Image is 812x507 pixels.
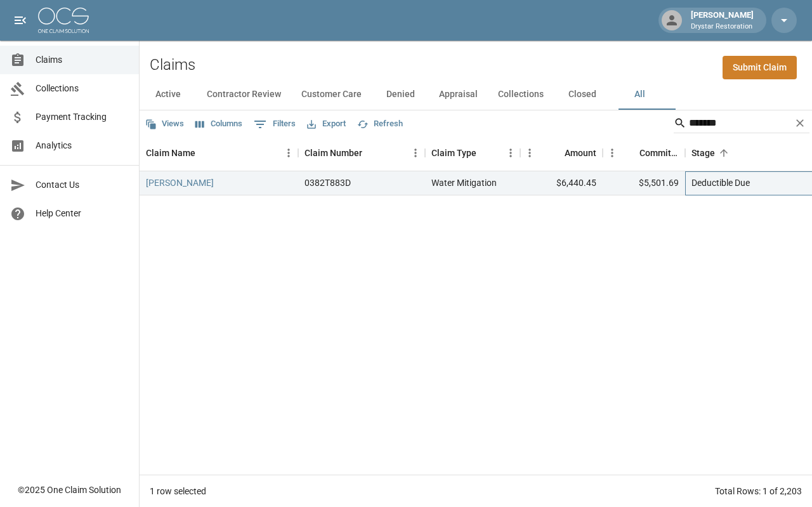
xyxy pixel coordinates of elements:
button: Closed [554,79,611,110]
button: Select columns [192,114,246,134]
button: Show filters [251,114,299,135]
button: Sort [476,144,494,162]
button: Sort [195,144,213,162]
div: Claim Number [298,135,425,171]
button: Contractor Review [197,79,291,110]
button: Menu [406,143,425,162]
div: Total Rows: 1 of 2,203 [715,485,802,497]
button: Appraisal [429,79,488,110]
div: Committed Amount [603,135,685,171]
div: Stage [691,135,715,171]
button: Menu [520,143,539,162]
div: Deductible Due [691,176,750,189]
h2: Claims [150,56,195,74]
span: Claims [36,53,129,67]
button: Active [140,79,197,110]
button: Menu [279,143,298,162]
button: Menu [603,143,622,162]
button: Menu [501,143,520,162]
div: Water Mitigation [431,176,497,189]
div: Claim Type [425,135,520,171]
button: Collections [488,79,554,110]
button: open drawer [8,8,33,33]
button: Sort [622,144,639,162]
button: All [611,79,668,110]
button: Customer Care [291,79,372,110]
button: Export [304,114,349,134]
div: Committed Amount [639,135,679,171]
span: Help Center [36,207,129,220]
div: Search [674,113,809,136]
button: Sort [547,144,565,162]
button: Views [142,114,187,134]
div: Claim Type [431,135,476,171]
div: Claim Name [140,135,298,171]
div: [PERSON_NAME] [686,9,759,32]
div: Claim Number [304,135,362,171]
span: Collections [36,82,129,95]
a: [PERSON_NAME] [146,176,214,189]
button: Clear [790,114,809,133]
span: Contact Us [36,178,129,192]
p: Drystar Restoration [691,22,754,32]
div: dynamic tabs [140,79,812,110]
div: 0382T883D [304,176,351,189]
button: Refresh [354,114,406,134]
div: Amount [520,135,603,171]
div: 1 row selected [150,485,206,497]
button: Sort [715,144,733,162]
a: Submit Claim [723,56,797,79]
div: $5,501.69 [603,171,685,195]
span: Analytics [36,139,129,152]
div: $6,440.45 [520,171,603,195]
div: Amount [565,135,596,171]
span: Payment Tracking [36,110,129,124]
div: © 2025 One Claim Solution [18,484,121,496]
button: Sort [362,144,380,162]
button: Denied [372,79,429,110]
div: Claim Name [146,135,195,171]
img: ocs-logo-white-transparent.png [38,8,89,33]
